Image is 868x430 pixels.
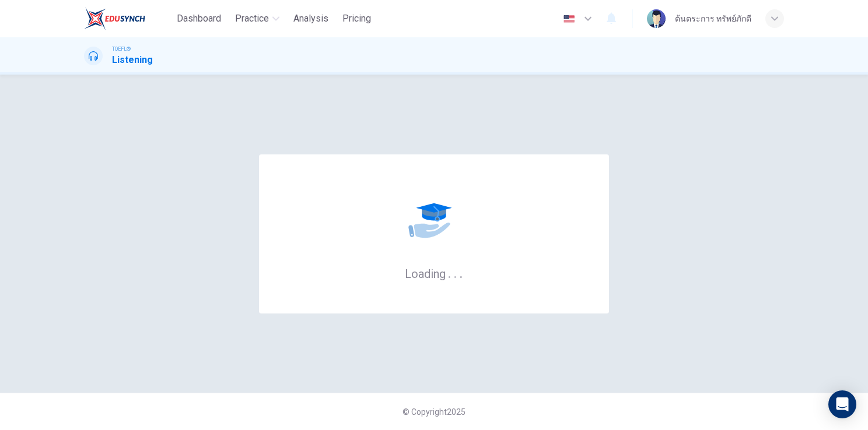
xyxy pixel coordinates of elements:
span: Dashboard [177,12,221,26]
button: Practice [230,8,284,29]
span: © Copyright 2025 [402,407,466,417]
span: Pricing [342,12,371,26]
img: en [562,15,576,23]
h6: . [459,263,463,282]
span: Practice [235,12,269,26]
button: Analysis [289,8,333,29]
button: Pricing [338,8,376,29]
div: Open Intercom Messenger [828,390,856,418]
h6: . [447,263,452,282]
a: EduSynch logo [84,7,172,30]
div: ต้นตระการ ทรัพย์ภักดี [675,12,751,26]
img: Profile picture [647,9,666,28]
h6: . [453,263,457,282]
span: TOEFL® [112,45,131,53]
span: Analysis [293,12,328,26]
img: EduSynch logo [84,7,145,30]
h1: Listening [112,53,153,67]
button: Dashboard [172,8,226,29]
h6: Loading [405,266,463,281]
